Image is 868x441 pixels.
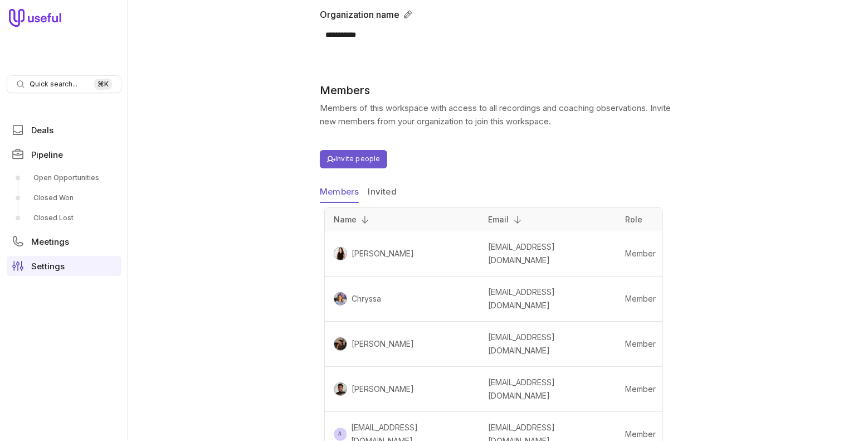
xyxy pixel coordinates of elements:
[625,384,656,394] span: Member
[31,151,63,159] span: Pipeline
[489,332,555,355] span: [EMAIL_ADDRESS][DOMAIN_NAME]
[625,215,642,224] span: Role
[347,337,414,351] a: [PERSON_NAME]
[320,84,672,97] h2: Members
[489,377,555,400] span: [EMAIL_ADDRESS][DOMAIN_NAME]
[31,126,53,134] span: Deals
[357,211,373,228] button: Toggle sort
[31,238,69,246] span: Meetings
[347,382,414,396] a: [PERSON_NAME]
[347,247,414,260] a: [PERSON_NAME]
[625,294,656,303] span: Member
[489,213,509,226] span: Email
[489,242,555,265] span: [EMAIL_ADDRESS][DOMAIN_NAME]
[399,6,416,23] button: Edit organization name
[334,213,357,226] span: Name
[31,262,65,270] span: Settings
[7,209,121,227] a: Closed Lost
[7,169,121,187] a: Open Opportunities
[320,182,359,203] button: Members
[320,150,387,168] button: Invite people
[509,211,526,228] button: Toggle sort
[7,120,121,140] a: Deals
[7,256,121,276] a: Settings
[625,339,656,348] span: Member
[339,431,342,437] text: A
[625,429,656,439] span: Member
[7,169,121,227] div: Pipeline submenu
[489,287,555,310] span: [EMAIL_ADDRESS][DOMAIN_NAME]
[320,8,399,21] label: Organization name
[320,101,672,128] p: Members of this workspace with access to all recordings and coaching observations. Invite new mem...
[7,189,121,207] a: Closed Won
[30,80,77,89] span: Quick search...
[368,182,396,203] button: Invited
[7,231,121,251] a: Meetings
[7,144,121,164] a: Pipeline
[94,79,112,90] kbd: ⌘ K
[625,249,656,258] span: Member
[347,292,381,306] a: Chryssa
